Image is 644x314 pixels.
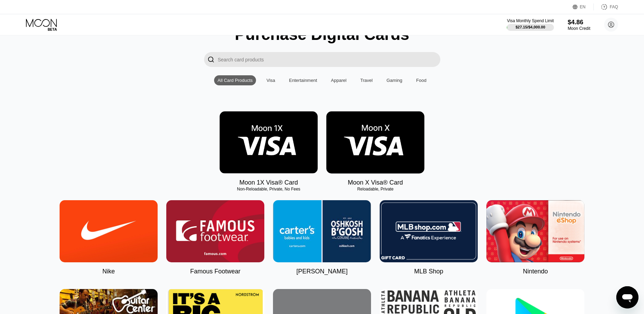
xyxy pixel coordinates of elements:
div: Visa Monthly Spend Limit [507,18,554,23]
div: $4.86 [568,19,590,26]
div: FAQ [610,5,618,9]
div: Moon 1X Visa® Card [239,179,298,186]
div: Non-Reloadable, Private, No Fees [220,187,318,192]
div:  [204,52,218,67]
div: Travel [357,75,376,85]
div: Nike [102,268,115,275]
div: Moon Credit [568,26,590,31]
div: Food [413,75,430,85]
div: [PERSON_NAME] [296,268,347,275]
div: Gaming [387,78,403,83]
div:  [208,56,214,63]
div: Visa [263,75,279,85]
div: $27.15 / $4,000.00 [515,25,545,29]
div: MLB Shop [414,268,443,275]
div: Entertainment [289,78,317,83]
div: Reloadable, Private [326,187,424,192]
div: EN [573,3,594,10]
div: Nintendo [523,268,548,275]
div: $4.86Moon Credit [568,19,590,31]
div: Famous Footwear [190,268,240,275]
div: EN [580,5,586,9]
div: Visa [266,78,275,83]
input: Search card products [218,52,440,67]
div: Apparel [327,75,350,85]
div: All Card Products [214,75,256,85]
iframe: Buton lansare fereastră mesagerie [616,286,638,308]
div: Entertainment [285,75,320,85]
div: Visa Monthly Spend Limit$27.15/$4,000.00 [507,18,554,31]
div: Moon X Visa® Card [348,179,403,186]
div: Food [416,78,426,83]
div: All Card Products [218,78,253,83]
div: Travel [360,78,373,83]
div: Apparel [331,78,346,83]
div: FAQ [594,3,618,10]
div: Gaming [383,75,406,85]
